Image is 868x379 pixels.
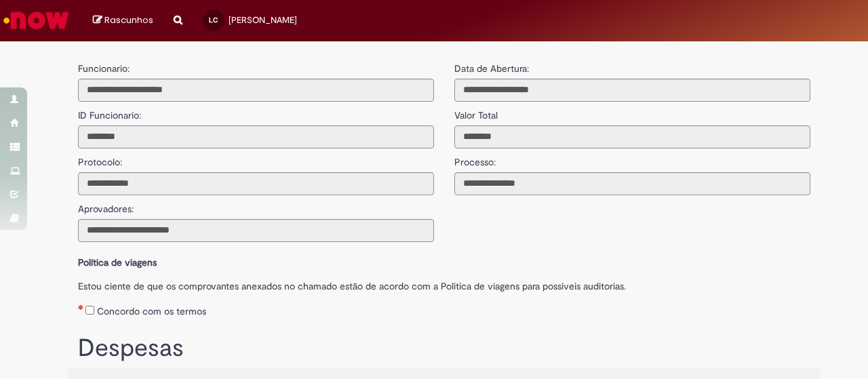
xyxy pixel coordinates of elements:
[78,195,134,216] label: Aprovadores:
[78,62,130,75] label: Funcionario:
[78,273,810,293] label: Estou ciente de que os comprovantes anexados no chamado estão de acordo com a Politica de viagens...
[78,335,810,362] h1: Despesas
[209,16,218,24] span: LC
[1,7,71,34] img: ServiceNow
[454,102,498,122] label: Valor Total
[78,102,141,122] label: ID Funcionario:
[454,62,529,75] label: Data de Abertura:
[97,304,206,318] label: Concordo com os termos
[229,14,297,26] span: [PERSON_NAME]
[93,14,153,27] a: Rascunhos
[78,256,157,268] b: Política de viagens
[104,14,153,26] span: Rascunhos
[454,148,496,169] label: Processo:
[78,148,122,169] label: Protocolo:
